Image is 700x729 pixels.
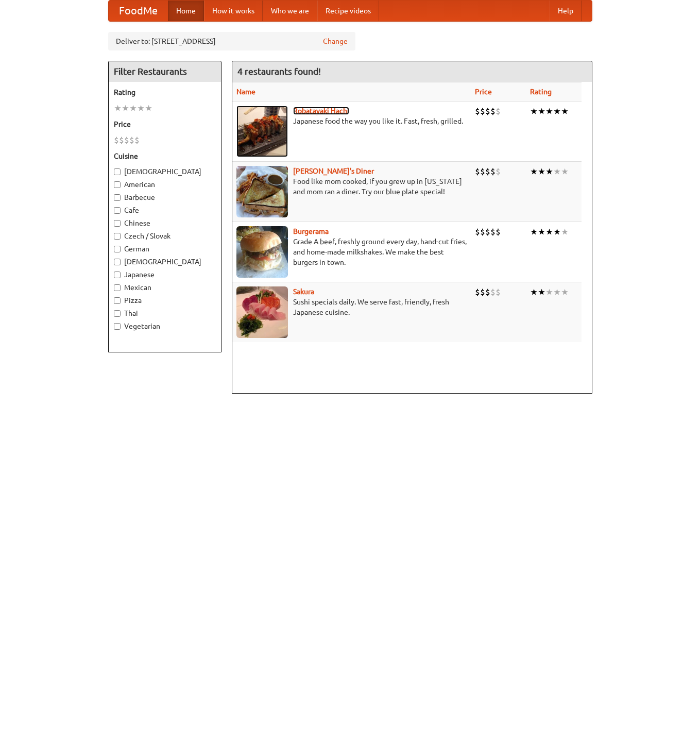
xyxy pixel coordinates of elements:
a: How it works [204,1,263,21]
li: $ [490,226,496,238]
p: Sushi specials daily. We serve fast, friendly, fresh Japanese cuisine. [236,297,467,317]
a: Recipe videos [317,1,379,21]
li: ★ [561,226,569,238]
li: $ [475,226,480,238]
li: ★ [538,226,545,238]
label: Mexican [114,282,216,293]
input: Barbecue [114,194,121,201]
li: ★ [145,103,152,114]
li: ★ [114,103,122,114]
label: Japanese [114,269,216,280]
a: Price [475,88,492,96]
li: ★ [545,286,553,298]
li: ★ [137,103,145,114]
li: ★ [553,106,561,117]
li: $ [480,286,485,298]
li: ★ [553,226,561,238]
li: $ [114,134,119,146]
input: Cafe [114,207,121,214]
h5: Rating [114,87,216,97]
input: Vegetarian [114,323,121,330]
input: Japanese [114,272,121,278]
li: $ [496,166,501,177]
li: $ [496,106,501,117]
li: ★ [530,106,538,117]
li: ★ [538,106,545,117]
li: $ [134,134,140,146]
li: ★ [530,166,538,177]
h5: Cuisine [114,151,216,161]
input: Thai [114,310,121,317]
label: [DEMOGRAPHIC_DATA] [114,257,216,267]
input: Mexican [114,284,121,291]
li: $ [480,226,485,238]
div: Deliver to: [STREET_ADDRESS] [108,32,355,50]
li: ★ [538,286,545,298]
p: Grade A beef, freshly ground every day, hand-cut fries, and home-made milkshakes. We make the bes... [236,236,467,267]
li: $ [480,106,485,117]
li: $ [480,166,485,177]
a: Name [236,88,255,96]
li: ★ [545,166,553,177]
li: ★ [122,103,129,114]
label: Chinese [114,218,216,228]
input: [DEMOGRAPHIC_DATA] [114,259,121,265]
a: Who we are [263,1,317,21]
li: ★ [530,226,538,238]
li: ★ [129,103,137,114]
label: Cafe [114,205,216,215]
h5: Price [114,119,216,129]
img: sakura.jpg [236,286,288,338]
li: $ [485,286,490,298]
img: burgerama.jpg [236,226,288,278]
input: Pizza [114,297,121,304]
label: American [114,179,216,190]
a: Help [550,1,582,21]
label: Vegetarian [114,321,216,331]
li: $ [119,134,124,146]
li: ★ [530,286,538,298]
p: Japanese food the way you like it. Fast, fresh, grilled. [236,116,467,126]
a: FoodMe [109,1,168,21]
li: $ [129,134,134,146]
li: $ [496,286,501,298]
input: American [114,181,121,188]
li: $ [490,286,496,298]
a: Sakura [293,287,314,296]
p: Food like mom cooked, if you grew up in [US_STATE] and mom ran a diner. Try our blue plate special! [236,176,467,197]
li: ★ [553,166,561,177]
li: $ [475,286,480,298]
li: $ [490,106,496,117]
label: Pizza [114,295,216,306]
a: Rating [530,88,552,96]
input: Chinese [114,220,121,227]
label: Czech / Slovak [114,231,216,241]
li: $ [490,166,496,177]
label: [DEMOGRAPHIC_DATA] [114,166,216,177]
a: Robatayaki Hachi [293,107,349,115]
a: Change [323,36,348,46]
label: German [114,244,216,254]
input: [DEMOGRAPHIC_DATA] [114,168,121,175]
li: $ [124,134,129,146]
li: ★ [538,166,545,177]
ng-pluralize: 4 restaurants found! [237,66,321,76]
img: robatayaki.jpg [236,106,288,157]
a: Home [168,1,204,21]
li: $ [475,106,480,117]
li: ★ [561,166,569,177]
a: Burgerama [293,227,329,235]
li: ★ [545,106,553,117]
input: German [114,246,121,252]
li: $ [485,226,490,238]
li: $ [485,166,490,177]
li: ★ [553,286,561,298]
li: ★ [561,286,569,298]
li: ★ [545,226,553,238]
li: $ [475,166,480,177]
a: [PERSON_NAME]'s Diner [293,167,374,175]
img: sallys.jpg [236,166,288,217]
